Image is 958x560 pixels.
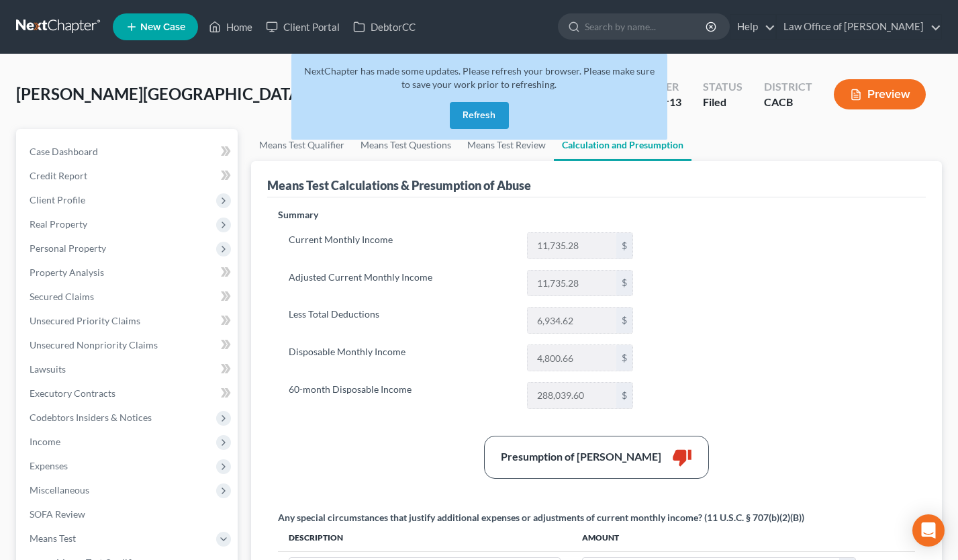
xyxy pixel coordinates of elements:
[30,460,68,471] span: Expenses
[30,218,87,230] span: Real Property
[528,271,616,296] input: 0.00
[282,270,521,297] label: Adjusted Current Monthly Income
[672,447,692,467] i: thumb_down
[616,271,632,296] div: $
[616,383,632,408] div: $
[30,267,104,278] span: Property Analysis
[30,508,85,520] span: SOFA Review
[528,345,616,371] input: 0.00
[19,381,238,406] a: Executory Contracts
[30,363,66,375] span: Lawsuits
[450,102,509,129] button: Refresh
[140,22,185,32] span: New Case
[282,232,521,259] label: Current Monthly Income
[777,15,941,39] a: Law Office of [PERSON_NAME]
[16,84,305,103] span: [PERSON_NAME][GEOGRAPHIC_DATA]
[528,383,616,408] input: 0.00
[259,15,346,39] a: Client Portal
[571,524,867,551] th: Amount
[30,436,60,447] span: Income
[30,315,140,326] span: Unsecured Priority Claims
[19,261,238,285] a: Property Analysis
[282,307,521,334] label: Less Total Deductions
[669,95,681,108] span: 13
[267,177,531,193] div: Means Test Calculations & Presumption of Abuse
[30,146,98,157] span: Case Dashboard
[19,285,238,309] a: Secured Claims
[30,194,85,205] span: Client Profile
[19,333,238,357] a: Unsecured Nonpriority Claims
[834,79,926,109] button: Preview
[30,339,158,351] span: Unsecured Nonpriority Claims
[616,233,632,259] div: $
[19,357,238,381] a: Lawsuits
[19,502,238,526] a: SOFA Review
[278,208,644,222] p: Summary
[304,65,655,90] span: NextChapter has made some updates. Please refresh your browser. Please make sure to save your wor...
[278,511,804,524] div: Any special circumstances that justify additional expenses or adjustments of current monthly inco...
[19,140,238,164] a: Case Dashboard
[703,79,743,95] div: Status
[30,387,115,399] span: Executory Contracts
[730,15,775,39] a: Help
[501,449,661,465] div: Presumption of [PERSON_NAME]
[251,129,352,161] a: Means Test Qualifier
[282,344,521,371] label: Disposable Monthly Income
[19,309,238,333] a: Unsecured Priority Claims
[585,14,708,39] input: Search by name...
[19,164,238,188] a: Credit Report
[346,15,422,39] a: DebtorCC
[616,345,632,371] div: $
[764,79,812,95] div: District
[282,382,521,409] label: 60-month Disposable Income
[30,532,76,544] span: Means Test
[528,308,616,333] input: 0.00
[912,514,945,547] div: Open Intercom Messenger
[30,291,94,302] span: Secured Claims
[30,170,87,181] span: Credit Report
[764,95,812,110] div: CACB
[30,484,89,496] span: Miscellaneous
[528,233,616,259] input: 0.00
[30,242,106,254] span: Personal Property
[30,412,152,423] span: Codebtors Insiders & Notices
[616,308,632,333] div: $
[278,524,571,551] th: Description
[202,15,259,39] a: Home
[703,95,743,110] div: Filed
